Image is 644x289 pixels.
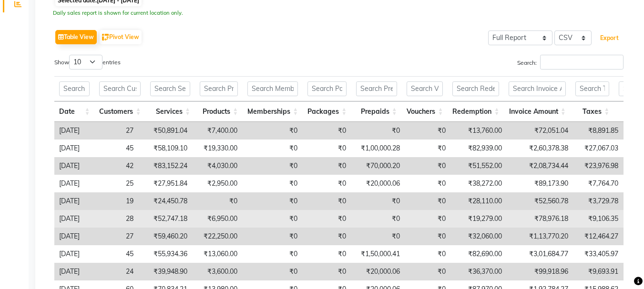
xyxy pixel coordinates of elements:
[138,228,192,245] td: ₹59,460.20
[571,101,614,122] th: Taxes: activate to sort column ascending
[87,263,138,280] td: 24
[138,210,192,228] td: ₹52,747.18
[402,101,448,122] th: Vouchers: activate to sort column ascending
[138,192,192,210] td: ₹24,450.78
[405,192,450,210] td: ₹0
[507,140,573,157] td: ₹2,60,378.38
[87,122,138,140] td: 27
[303,101,351,122] th: Packages: activate to sort column ascending
[507,122,573,140] td: ₹72,051.04
[138,175,192,192] td: ₹27,951.84
[54,175,87,192] td: [DATE]
[507,192,573,210] td: ₹52,560.78
[243,101,303,122] th: Memberships: activate to sort column ascending
[351,157,405,175] td: ₹70,000.20
[573,228,623,245] td: ₹12,464.27
[351,175,405,192] td: ₹20,000.06
[302,210,351,228] td: ₹0
[87,210,138,228] td: 28
[242,245,302,263] td: ₹0
[54,210,87,228] td: [DATE]
[100,30,142,44] button: Pivot View
[192,245,242,263] td: ₹13,060.00
[145,101,195,122] th: Services: activate to sort column ascending
[507,228,573,245] td: ₹1,13,770.20
[54,263,87,280] td: [DATE]
[302,157,351,175] td: ₹0
[69,55,102,70] select: Showentries
[192,210,242,228] td: ₹6,950.00
[573,122,623,140] td: ₹8,891.85
[195,101,243,122] th: Products: activate to sort column ascending
[192,122,242,140] td: ₹7,400.00
[192,157,242,175] td: ₹4,030.00
[450,122,507,140] td: ₹13,760.00
[450,245,507,263] td: ₹82,690.00
[351,245,405,263] td: ₹1,50,000.41
[540,55,624,70] input: Search:
[405,140,450,157] td: ₹0
[509,81,565,96] input: Search Invoice Amount
[87,245,138,263] td: 45
[242,192,302,210] td: ₹0
[87,157,138,175] td: 42
[87,228,138,245] td: 27
[192,228,242,245] td: ₹22,250.00
[507,245,573,263] td: ₹3,01,684.77
[59,81,90,96] input: Search Date
[405,245,450,263] td: ₹0
[87,192,138,210] td: 19
[351,228,405,245] td: ₹0
[55,30,97,44] button: Table View
[450,192,507,210] td: ₹28,110.00
[573,157,623,175] td: ₹23,976.98
[99,81,141,96] input: Search Customers
[54,122,87,140] td: [DATE]
[192,140,242,157] td: ₹19,330.00
[351,263,405,280] td: ₹20,000.06
[302,263,351,280] td: ₹0
[307,81,347,96] input: Search Packages
[242,228,302,245] td: ₹0
[407,81,443,96] input: Search Vouchers
[302,140,351,157] td: ₹0
[450,210,507,228] td: ₹19,279.00
[200,81,238,96] input: Search Products
[54,228,87,245] td: [DATE]
[192,175,242,192] td: ₹2,950.00
[138,140,192,157] td: ₹58,109.10
[87,175,138,192] td: 25
[87,140,138,157] td: 45
[405,210,450,228] td: ₹0
[448,101,504,122] th: Redemption: activate to sort column ascending
[242,157,302,175] td: ₹0
[242,263,302,280] td: ₹0
[507,210,573,228] td: ₹78,976.18
[507,175,573,192] td: ₹89,173.90
[405,122,450,140] td: ₹0
[405,157,450,175] td: ₹0
[54,55,121,70] label: Show entries
[356,81,397,96] input: Search Prepaids
[450,228,507,245] td: ₹32,060.00
[54,192,87,210] td: [DATE]
[54,157,87,175] td: [DATE]
[351,210,405,228] td: ₹0
[54,101,94,122] th: Date: activate to sort column ascending
[507,157,573,175] td: ₹2,08,734.44
[351,192,405,210] td: ₹0
[242,140,302,157] td: ₹0
[138,245,192,263] td: ₹55,934.36
[596,30,623,46] button: Export
[450,175,507,192] td: ₹38,272.00
[450,140,507,157] td: ₹82,939.00
[150,81,190,96] input: Search Services
[351,140,405,157] td: ₹1,00,000.28
[54,245,87,263] td: [DATE]
[450,157,507,175] td: ₹51,552.00
[351,122,405,140] td: ₹0
[405,228,450,245] td: ₹0
[450,263,507,280] td: ₹36,370.00
[573,245,623,263] td: ₹33,405.97
[94,101,145,122] th: Customers: activate to sort column ascending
